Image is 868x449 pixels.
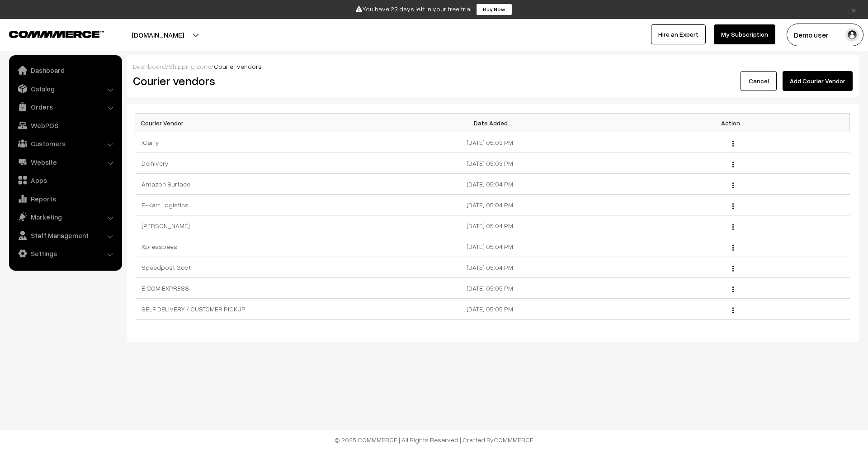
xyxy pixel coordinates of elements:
[11,62,119,78] a: Dashboard
[374,257,612,278] td: [DATE] 05:04 PM
[612,114,849,132] th: Action
[741,71,777,91] a: Cancel
[9,28,88,39] a: COMMMERCE
[374,299,612,320] td: [DATE] 05:05 PM
[732,245,734,251] img: Menu
[374,114,612,132] th: Date Added
[374,236,612,257] td: [DATE] 05:04 PM
[732,307,734,313] img: Menu
[136,278,374,299] td: E COM EXPRESS
[732,203,734,209] img: Menu
[11,99,119,115] a: Orders
[9,31,104,38] img: COMMMERCE
[374,215,612,236] td: [DATE] 05:04 PM
[476,3,512,16] a: Buy Now
[783,71,853,91] button: Add Courier Vendor
[3,3,865,16] div: You have 23 days left in your free trial
[136,257,374,278] td: Speedpost Govt
[214,62,262,70] span: Courier vendors
[494,436,533,444] a: COMMMERCE
[732,141,734,147] img: Menu
[133,62,166,70] a: Dashboard
[136,215,374,236] td: [PERSON_NAME]
[787,24,863,46] button: Demo user
[169,62,211,70] a: Shipping Zone
[714,24,775,44] a: My Subscription
[732,266,734,272] img: Menu
[732,287,734,292] img: Menu
[732,162,734,167] img: Menu
[11,154,119,170] a: Website
[845,28,859,42] img: user
[136,299,374,320] td: SELF DELIVERY / CUSTOMER PICKUP
[848,4,860,15] a: ×
[133,74,486,88] h2: Courier vendors
[374,195,612,215] td: [DATE] 05:04 PM
[136,174,374,195] td: Amazon Surface
[732,224,734,230] img: Menu
[732,182,734,188] img: Menu
[11,81,119,97] a: Catalog
[11,245,119,262] a: Settings
[374,132,612,153] td: [DATE] 05:03 PM
[11,117,119,134] a: WebPOS
[100,24,216,46] button: [DOMAIN_NAME]
[374,153,612,174] td: [DATE] 05:03 PM
[11,227,119,244] a: Staff Management
[374,174,612,195] td: [DATE] 05:04 PM
[374,278,612,299] td: [DATE] 05:05 PM
[136,195,374,215] td: E-Kart Logistics
[11,191,119,207] a: Reports
[136,132,374,153] td: ICarry
[651,24,706,44] a: Hire an Expert
[11,135,119,152] a: Customers
[136,236,374,257] td: Xpressbees
[11,209,119,225] a: Marketing
[11,172,119,188] a: Apps
[136,153,374,174] td: Delhivery
[136,114,374,132] th: Courier Vendor
[133,62,853,71] div: / /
